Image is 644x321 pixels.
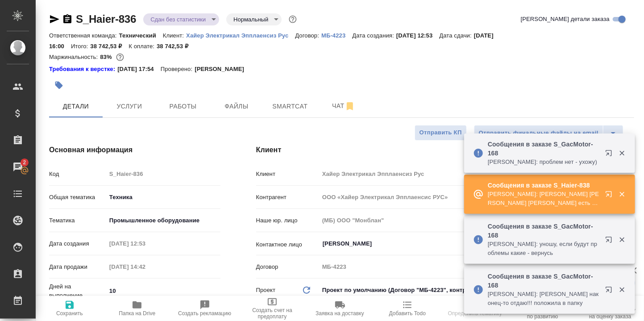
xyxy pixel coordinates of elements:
p: Сообщения в заказе S_GacMotor-168 [488,272,599,290]
span: Создать счет на предоплату [244,307,300,320]
p: МБ-4223 [321,32,352,39]
a: S_Haier-836 [76,13,136,25]
button: Открыть в новой вкладке [600,144,621,166]
a: 2 [2,156,33,178]
button: Скопировать ссылку для ЯМессенджера [49,14,60,25]
button: Закрыть [613,149,631,157]
span: Детали [54,101,97,112]
span: Заявка на доставку [316,310,364,317]
span: Создать рекламацию [178,310,231,317]
input: Пустое поле [319,191,634,204]
button: 5482.88 RUB; [114,51,126,63]
span: [PERSON_NAME] детали заказа [521,15,610,24]
h4: Основная информация [49,145,220,155]
a: Хайер Электрикал Эпплаенсиз Рус [186,31,295,39]
svg: Отписаться [345,101,355,112]
p: Дата сдачи: [440,32,474,39]
input: Пустое поле [319,167,634,180]
p: Сообщения в заказе S_GacMotor-168 [488,140,599,158]
p: Сообщения в заказе S_Haier-838 [488,181,599,190]
p: Наше юр. лицо [256,216,319,225]
button: Открыть в новой вкладке [600,281,621,302]
span: Определить тематику [448,310,502,317]
p: Клиент [256,170,319,179]
button: Нормальный [231,16,271,23]
p: Клиент: [163,32,186,39]
span: Отправить КП [420,128,462,138]
p: Проект [256,286,276,295]
p: 38 742,53 ₽ [157,43,195,50]
a: Требования к верстке: [49,65,117,74]
span: Услуги [108,101,151,112]
p: Контрагент [256,193,319,202]
p: Дата продажи [49,263,106,271]
button: Доп статусы указывают на важность/срочность заказа [287,13,299,25]
p: 38 742,53 ₽ [90,43,129,50]
span: Добавить Todo [389,310,426,317]
button: Отправить финальные файлы на email [474,125,603,141]
span: Работы [162,101,204,112]
p: К оплате: [129,43,157,50]
p: Общая тематика [49,193,106,202]
span: Smartcat [269,101,312,112]
div: Сдан без статистики [143,13,219,25]
button: Сдан без статистики [148,16,208,23]
p: Проверено: [161,65,195,74]
p: [PERSON_NAME]: [PERSON_NAME] [PERSON_NAME] [PERSON_NAME] есть ли новости? [488,190,599,208]
p: [PERSON_NAME] [195,65,251,74]
button: Скопировать ссылку [62,14,73,25]
button: Закрыть [613,286,631,294]
p: Сообщения в заказе S_GacMotor-168 [488,222,599,240]
p: Договор [256,263,319,271]
div: Сдан без статистики [226,13,282,25]
button: Отправить КП [415,125,467,141]
input: Пустое поле [106,167,220,180]
input: Пустое поле [106,260,184,273]
button: Открыть в новой вкладке [600,231,621,252]
button: Открыть в новой вкладке [600,185,621,207]
h4: Клиент [256,145,634,155]
button: Заявка на доставку [306,296,374,321]
div: Промышленное оборудование [106,213,220,228]
p: Договор: [295,32,321,39]
button: Определить тематику [441,296,509,321]
span: 2 [17,158,31,167]
p: 83% [100,54,114,60]
p: [PERSON_NAME]: проблем нет - ухожу) [488,158,599,167]
p: [DATE] 17:54 [117,65,161,74]
div: Нажми, чтобы открыть папку с инструкцией [49,65,117,74]
span: Сохранить [56,310,83,317]
button: Сохранить [36,296,103,321]
p: [DATE] 12:53 [396,32,440,39]
p: Ответственная команда: [49,32,119,39]
input: Пустое поле [319,260,634,273]
p: Дата создания: [353,32,396,39]
a: МБ-4223 [321,31,352,39]
button: Закрыть [613,190,631,198]
button: Добавить тэг [49,75,69,95]
p: [PERSON_NAME]: уношу, если будут проблемы какие - вернусь [488,240,599,258]
button: Создать счет на предоплату [238,296,306,321]
p: Дней на выполнение [49,282,106,300]
div: split button [474,125,623,141]
p: Код [49,170,106,179]
p: Хайер Электрикал Эпплаенсиз Рус [186,32,295,39]
p: Технический [119,32,163,39]
button: Добавить Todo [374,296,441,321]
button: Папка на Drive [103,296,170,321]
p: Тематика [49,216,106,225]
div: Техника [106,190,220,205]
input: Пустое поле [106,237,184,250]
p: [PERSON_NAME]: [PERSON_NAME] наконец-то отдаю!!! положила в папку [488,290,599,308]
input: Пустое поле [319,214,634,227]
div: Проект по умолчанию (Договор "МБ-4223", контрагент "ООО «Хайер Электрикал Эпплаенсис РУС»") [319,283,634,298]
span: Папка на Drive [119,310,155,317]
p: Итого: [71,43,90,50]
input: ✎ Введи что-нибудь [106,284,220,297]
p: Контактное лицо [256,240,319,249]
span: Чат [322,100,365,112]
span: Файлы [215,101,258,112]
span: Отправить финальные файлы на email [479,128,598,138]
button: Создать рекламацию [171,296,238,321]
button: Закрыть [613,236,631,244]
